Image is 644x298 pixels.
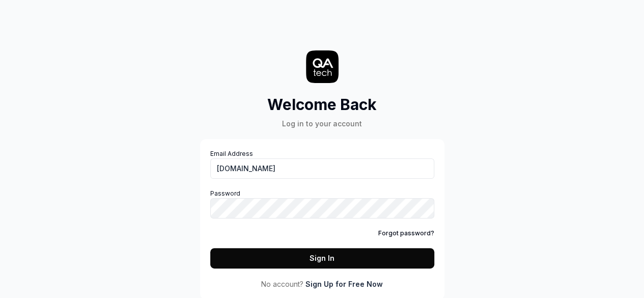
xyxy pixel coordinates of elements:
[267,93,377,116] h2: Welcome Back
[261,279,303,289] span: No account?
[210,189,434,219] label: Password
[210,248,434,268] button: Sign In
[210,158,434,179] input: Email Address
[210,149,434,179] label: Email Address
[210,198,434,219] input: Password
[267,118,377,129] div: Log in to your account
[378,229,434,238] a: Forgot password?
[305,279,383,289] a: Sign Up for Free Now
